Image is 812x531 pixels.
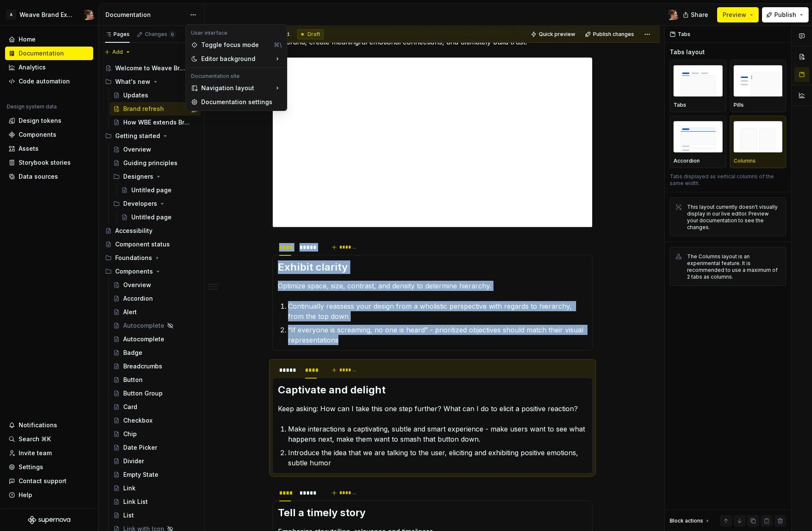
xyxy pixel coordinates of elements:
div: ⌘\ [274,41,282,49]
div: Toggle focus mode [201,41,270,49]
div: Navigation layout [188,81,285,95]
div: Documentation settings [201,98,282,106]
div: User interface [188,30,285,36]
div: Documentation site [188,73,285,80]
div: Editor background [188,52,285,66]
